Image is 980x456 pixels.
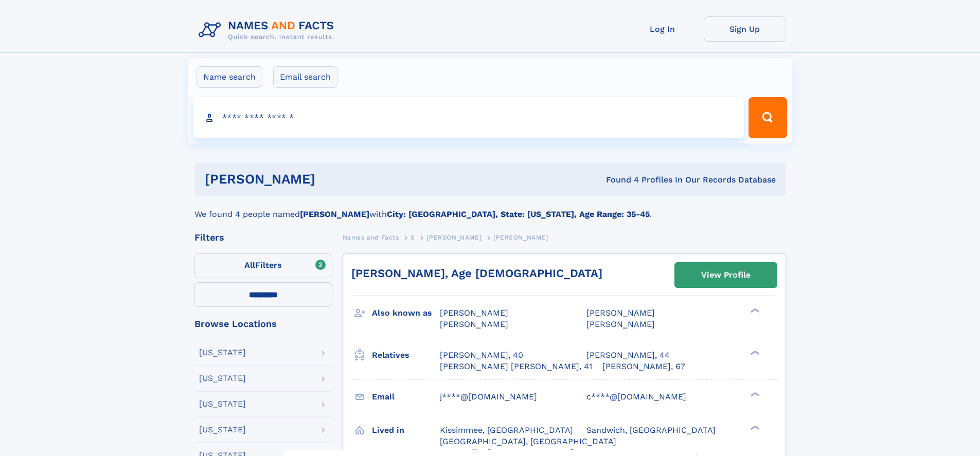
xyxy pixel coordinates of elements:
div: ❯ [748,424,760,431]
div: Browse Locations [194,319,332,329]
span: All [244,260,255,270]
div: [US_STATE] [199,349,246,357]
a: [PERSON_NAME], Age [DEMOGRAPHIC_DATA] [351,267,602,280]
h3: Email [372,388,440,406]
div: [US_STATE] [199,426,246,434]
h3: Relatives [372,346,440,364]
b: [PERSON_NAME] [300,209,369,219]
a: Sign Up [704,16,786,42]
span: [PERSON_NAME] [586,319,655,329]
a: [PERSON_NAME] [PERSON_NAME], 41 [440,361,592,372]
span: S [411,234,415,241]
div: Filters [194,233,332,242]
a: [PERSON_NAME], 40 [440,350,523,361]
label: Filters [194,253,332,278]
div: ❯ [748,307,760,314]
h3: Also known as [372,304,440,322]
div: [US_STATE] [199,374,246,382]
div: View Profile [701,263,751,287]
a: S [411,231,415,244]
span: [PERSON_NAME] [440,308,508,318]
a: Names and Facts [343,231,399,244]
img: Logo Names and Facts [194,16,343,44]
a: [PERSON_NAME], 67 [602,361,685,372]
a: Log In [621,16,704,42]
span: Sandwich, [GEOGRAPHIC_DATA] [586,425,716,435]
input: search input [193,97,744,138]
div: [US_STATE] [199,400,246,408]
label: Email search [273,66,337,88]
span: [PERSON_NAME] [440,319,508,329]
a: [PERSON_NAME] [426,231,482,244]
h3: Lived in [372,422,440,439]
div: ❯ [748,349,760,356]
span: [PERSON_NAME] [426,234,482,241]
button: Search Button [749,97,787,138]
h1: [PERSON_NAME] [205,173,461,186]
div: Found 4 Profiles In Our Records Database [460,174,776,186]
span: Kissimmee, [GEOGRAPHIC_DATA] [440,425,573,435]
span: [PERSON_NAME] [493,234,548,241]
span: [PERSON_NAME] [586,308,655,318]
span: [GEOGRAPHIC_DATA], [GEOGRAPHIC_DATA] [440,436,616,446]
label: Name search [197,66,262,88]
div: We found 4 people named with . [194,196,786,221]
b: City: [GEOGRAPHIC_DATA], State: [US_STATE], Age Range: 35-45 [387,209,650,219]
a: View Profile [675,263,777,287]
div: ❯ [748,391,760,397]
a: [PERSON_NAME], 44 [586,350,670,361]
